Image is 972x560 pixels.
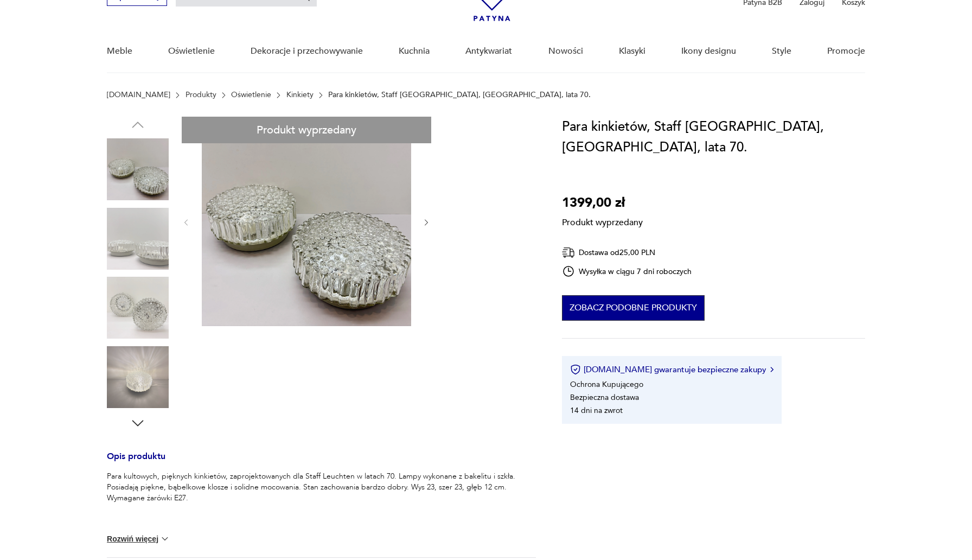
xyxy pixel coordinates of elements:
img: Ikona certyfikatu [570,364,581,375]
a: Antykwariat [465,30,512,72]
p: Para kinkietów, Staff [GEOGRAPHIC_DATA], [GEOGRAPHIC_DATA], lata 70. [328,91,591,99]
li: Ochrona Kupującego [570,379,643,390]
a: [DOMAIN_NAME] [107,91,170,99]
h3: Opis produktu [107,453,536,471]
a: Ikony designu [681,30,736,72]
button: Zobacz podobne produkty [562,295,705,321]
a: Meble [107,30,132,72]
h1: Para kinkietów, Staff [GEOGRAPHIC_DATA], [GEOGRAPHIC_DATA], lata 70. [562,117,865,158]
img: Ikona dostawy [562,246,575,259]
a: Dekoracje i przechowywanie [251,30,363,72]
button: [DOMAIN_NAME] gwarantuje bezpieczne zakupy [570,364,773,375]
p: 1399,00 zł [562,193,643,213]
p: Produkt wyprzedany [562,213,643,228]
li: Bezpieczna dostawa [570,392,639,403]
a: Kuchnia [399,30,430,72]
p: Para kultowych, pięknych kinkietów, zaprojektowanych dla Staff Leuchten w latach 70. Lampy wykona... [107,471,536,504]
a: Promocje [827,30,865,72]
li: 14 dni na zwrot [570,405,623,416]
img: chevron down [159,533,170,544]
a: Kinkiety [286,91,314,99]
a: Klasyki [619,30,645,72]
a: Nowości [548,30,583,72]
img: Ikona strzałki w prawo [770,367,773,372]
a: Style [772,30,791,72]
a: Oświetlenie [231,91,271,99]
a: Produkty [186,91,216,99]
div: Dostawa od 25,00 PLN [562,246,692,259]
div: Wysyłka w ciągu 7 dni roboczych [562,265,692,278]
a: Oświetlenie [168,30,215,72]
button: Rozwiń więcej [107,533,170,544]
